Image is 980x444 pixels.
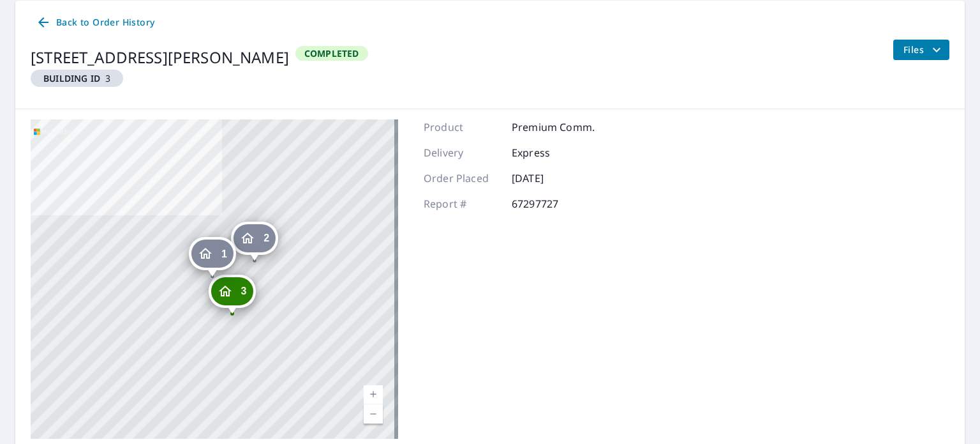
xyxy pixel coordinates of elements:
p: Express [512,145,588,160]
em: Building ID [43,72,100,84]
span: 3 [241,286,247,296]
p: [DATE] [512,171,588,186]
p: Product [424,119,500,135]
div: [STREET_ADDRESS][PERSON_NAME] [31,46,289,69]
p: Order Placed [424,171,500,186]
div: Dropped pin, building 3, Residential property, 1057 Paul Maillard Rd Luling, LA 70070 [209,275,256,314]
p: Delivery [424,145,500,160]
p: 67297727 [512,196,588,211]
span: Files [903,42,944,57]
span: 1 [221,249,227,259]
span: Back to Order History [36,15,154,31]
p: Report # [424,196,500,211]
p: Premium Comm. [512,119,595,135]
button: filesDropdownBtn-67297727 [893,40,949,60]
div: Dropped pin, building 1, Residential property, 1057 Paul Maillard Rd Luling, LA 70070 [189,237,236,277]
span: 2 [264,233,269,243]
a: Current Level 17, Zoom In [364,385,383,404]
span: 3 [36,72,118,84]
div: Dropped pin, building 2, Residential property, 1057 Paul Maillard Rd Luling, LA 70070 [231,222,278,261]
span: Completed [297,47,367,59]
a: Back to Order History [31,11,160,34]
a: Current Level 17, Zoom Out [364,404,383,424]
